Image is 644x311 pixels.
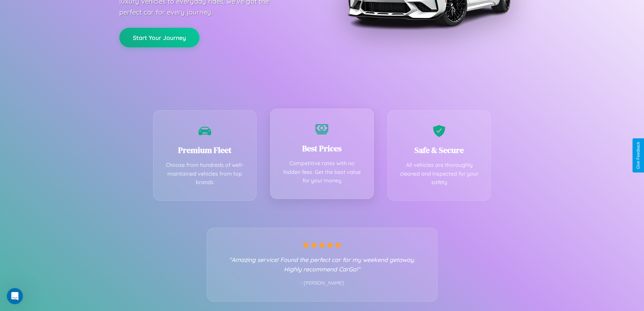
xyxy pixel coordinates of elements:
h3: Premium Fleet [164,145,246,156]
p: Competitive rates with no hidden fees. Get the best value for your money [281,159,363,185]
p: - [PERSON_NAME] [221,279,424,288]
p: Choose from hundreds of well-maintained vehicles from top brands [164,161,246,187]
p: All vehicles are thoroughly cleaned and inspected for your safety [398,161,481,187]
div: Give Feedback [636,142,641,169]
p: "Amazing service! Found the perfect car for my weekend getaway. Highly recommend CarGo!" [221,255,424,274]
iframe: Intercom live chat [7,288,23,304]
h3: Safe & Secure [398,145,481,156]
h3: Best Prices [281,143,363,154]
button: Start Your Journey [119,28,199,47]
